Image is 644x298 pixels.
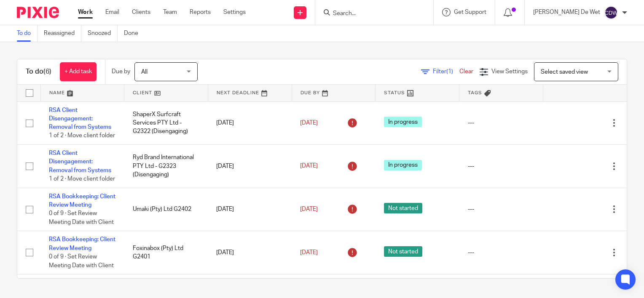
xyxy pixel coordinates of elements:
[459,69,473,74] a: Clear
[468,205,535,213] div: ---
[384,160,422,170] span: In progress
[468,119,535,127] div: ---
[468,248,535,257] div: ---
[468,90,482,95] span: Tags
[49,176,115,182] span: 1 of 2 · Move client folder
[17,25,38,42] a: To do
[208,231,292,274] td: [DATE]
[300,120,318,126] span: [DATE]
[384,203,422,213] span: Not started
[43,68,51,75] span: (6)
[26,67,51,76] h1: To do
[124,145,208,188] td: Ryd Brand International PTY Ltd - G2323 (Disengaging)
[604,6,618,19] img: svg%3E
[49,107,111,130] a: RSA Client Disengagement: Removal from Systems
[124,101,208,145] td: ShaperX Surfcraft Services PTY Ltd - G2322 (Disengaging)
[105,8,119,16] a: Email
[300,206,318,212] span: [DATE]
[17,7,59,18] img: Pixie
[300,163,318,169] span: [DATE]
[132,8,150,16] a: Clients
[468,162,535,170] div: ---
[124,231,208,274] td: Foxinabox (Pty) Ltd G2401
[49,133,115,139] span: 1 of 2 · Move client folder
[49,150,111,173] a: RSA Client Disengagement: Removal from Systems
[163,8,177,16] a: Team
[88,25,118,42] a: Snoozed
[208,188,292,231] td: [DATE]
[332,10,408,18] input: Search
[491,69,528,74] span: View Settings
[112,67,130,76] p: Due by
[433,69,459,74] span: Filter
[190,8,211,16] a: Reports
[533,8,600,16] p: [PERSON_NAME] De Wet
[300,250,318,255] span: [DATE]
[454,9,486,15] span: Get Support
[60,62,97,81] a: + Add task
[124,188,208,231] td: Umaki (Pty) Ltd G2402
[208,101,292,145] td: [DATE]
[49,237,115,251] a: RSA Bookkeeping: Client Review Meeting
[49,194,115,208] a: RSA Bookkeeping: Client Review Meeting
[384,246,422,257] span: Not started
[49,254,114,269] span: 0 of 9 · Set Review Meeting Date with Client
[384,117,422,127] span: In progress
[223,8,246,16] a: Settings
[44,25,81,42] a: Reassigned
[541,69,588,75] span: Select saved view
[208,145,292,188] td: [DATE]
[446,69,453,74] span: (1)
[78,8,93,16] a: Work
[124,25,145,42] a: Done
[49,210,114,225] span: 0 of 9 · Set Review Meeting Date with Client
[141,69,148,75] span: All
